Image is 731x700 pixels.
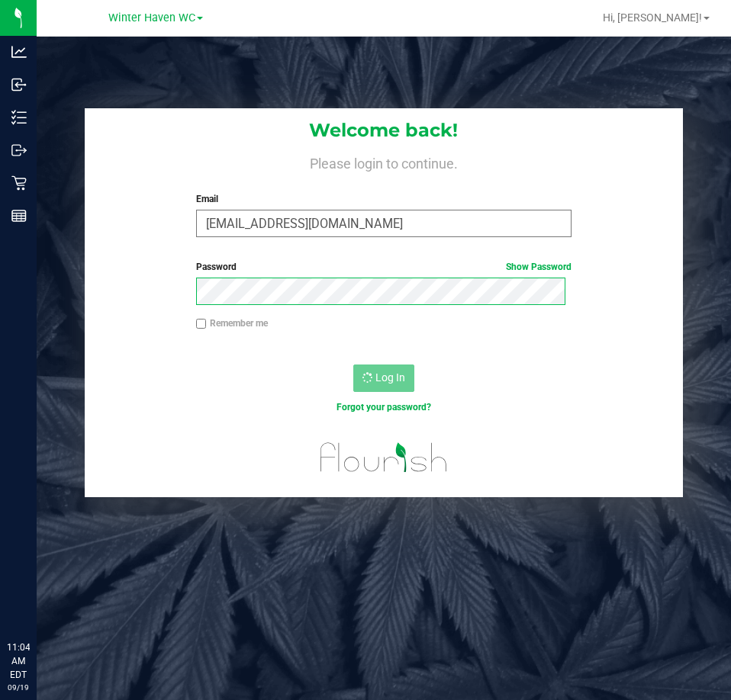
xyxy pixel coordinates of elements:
inline-svg: Retail [11,175,27,191]
label: Remember me [196,316,268,330]
h1: Welcome back! [85,120,682,140]
span: Hi, [PERSON_NAME]! [603,11,702,24]
img: flourish_logo.svg [309,430,459,485]
p: 09/19 [7,682,30,693]
a: Forgot your password? [337,402,431,413]
button: Log In [353,364,414,392]
inline-svg: Inbound [11,77,27,92]
inline-svg: Reports [11,208,27,223]
a: Show Password [506,262,572,272]
span: Winter Haven WC [108,11,195,24]
h4: Please login to continue. [85,153,682,171]
p: 11:04 AM EDT [7,641,30,682]
inline-svg: Inventory [11,110,27,125]
inline-svg: Analytics [11,44,27,59]
label: Email [196,192,572,206]
span: Log In [375,371,405,384]
input: Remember me [196,319,207,329]
inline-svg: Outbound [11,143,27,158]
span: Password [196,262,237,272]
